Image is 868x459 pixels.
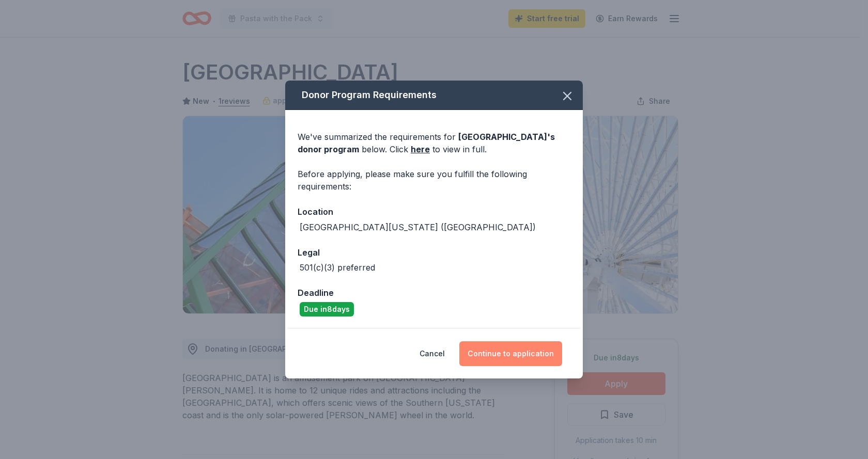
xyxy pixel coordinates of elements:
[411,143,430,155] a: here
[285,81,583,110] div: Donor Program Requirements
[300,221,536,233] div: [GEOGRAPHIC_DATA][US_STATE] ([GEOGRAPHIC_DATA])
[300,302,354,316] div: Due in 8 days
[300,261,375,274] div: 501(c)(3) preferred
[298,131,570,155] div: We've summarized the requirements for below. Click to view in full.
[298,286,570,299] div: Deadline
[298,246,570,259] div: Legal
[459,341,562,366] button: Continue to application
[298,205,570,218] div: Location
[298,168,570,193] div: Before applying, please make sure you fulfill the following requirements:
[420,341,445,366] button: Cancel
